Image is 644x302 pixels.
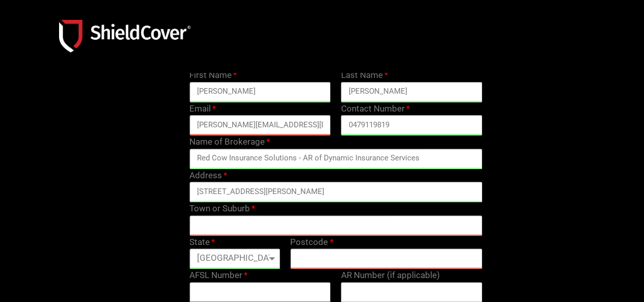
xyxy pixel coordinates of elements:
[59,20,190,52] img: Shield-Cover-Underwriting-Australia-logo-full
[290,236,333,249] label: Postcode
[189,202,255,215] label: Town or Suburb
[341,102,410,116] label: Contact Number
[189,269,247,282] label: AFSL Number
[189,169,227,182] label: Address
[341,269,440,282] label: AR Number (if applicable)
[189,236,215,249] label: State
[189,135,270,149] label: Name of Brokerage
[189,102,216,116] label: Email
[189,69,237,82] label: First Name
[341,69,388,82] label: Last Name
